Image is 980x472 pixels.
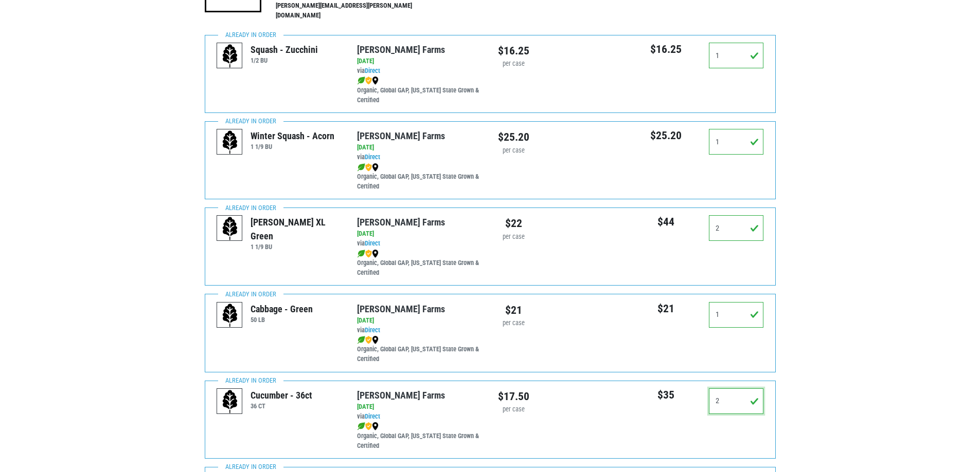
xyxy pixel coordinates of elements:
[365,326,380,334] a: Direct
[498,388,529,405] div: $17.50
[498,43,529,59] div: $16.25
[217,216,243,241] img: placeholder-variety-43d6402dacf2d531de610a020419775a.svg
[357,229,482,239] div: [DATE]
[365,250,372,258] img: safety-e55c860ca8c00a9c171001a62a92dabd.png
[357,390,445,401] a: [PERSON_NAME] Farms
[372,163,379,172] img: map_marker-0e94453035b3232a4d21701695807de9.png
[251,129,334,143] div: Winter Squash - Acorn
[365,67,380,74] a: Direct
[498,59,529,69] div: per case
[251,43,318,56] div: Squash - Zucchini
[217,303,243,328] img: placeholder-variety-43d6402dacf2d531de610a020419775a.svg
[638,129,693,142] h5: $25.20
[638,215,693,229] h5: $44
[251,402,312,410] h6: 36 CT
[357,217,445,228] a: [PERSON_NAME] Farms
[357,250,365,258] img: leaf-e5c59151409436ccce96b2ca1b28e03c.png
[638,302,693,315] h5: $21
[357,143,482,191] div: via
[357,163,365,172] img: leaf-e5c59151409436ccce96b2ca1b28e03c.png
[372,422,379,430] img: map_marker-0e94453035b3232a4d21701695807de9.png
[498,215,529,232] div: $22
[357,304,445,314] a: [PERSON_NAME] Farms
[251,215,342,243] div: [PERSON_NAME] XL Green
[357,143,482,153] div: [DATE]
[217,43,243,69] img: placeholder-variety-43d6402dacf2d531de610a020419775a.svg
[357,77,365,85] img: leaf-e5c59151409436ccce96b2ca1b28e03c.png
[498,318,529,328] div: per case
[357,44,445,55] a: [PERSON_NAME] Farms
[372,336,379,344] img: map_marker-0e94453035b3232a4d21701695807de9.png
[357,402,482,412] div: [DATE]
[365,153,380,161] a: Direct
[357,422,482,451] div: Organic, Global GAP, [US_STATE] State Grown & Certified
[365,77,372,85] img: safety-e55c860ca8c00a9c171001a62a92dabd.png
[251,316,313,324] h6: 50 LB
[357,249,482,278] div: Organic, Global GAP, [US_STATE] State Grown & Certified
[217,389,243,414] img: placeholder-variety-43d6402dacf2d531de610a020419775a.svg
[276,1,434,21] li: [PERSON_NAME][EMAIL_ADDRESS][PERSON_NAME][DOMAIN_NAME]
[365,163,372,172] img: safety-e55c860ca8c00a9c171001a62a92dabd.png
[709,43,764,68] input: Qty
[357,316,482,326] div: [DATE]
[365,239,380,247] a: Direct
[638,388,693,402] h5: $35
[498,232,529,242] div: per case
[709,129,764,155] input: Qty
[251,243,342,251] h6: 1 1/9 BU
[251,302,313,316] div: Cabbage - Green
[357,76,482,105] div: Organic, Global GAP, [US_STATE] State Grown & Certified
[357,316,482,364] div: via
[357,130,445,141] a: [PERSON_NAME] Farms
[217,129,243,155] img: placeholder-variety-43d6402dacf2d531de610a020419775a.svg
[357,56,482,105] div: via
[372,250,379,258] img: map_marker-0e94453035b3232a4d21701695807de9.png
[357,56,482,66] div: [DATE]
[709,215,764,241] input: Qty
[372,77,379,85] img: map_marker-0e94453035b3232a4d21701695807de9.png
[357,229,482,277] div: via
[365,422,372,430] img: safety-e55c860ca8c00a9c171001a62a92dabd.png
[251,143,334,150] h6: 1 1/9 BU
[709,302,764,328] input: Qty
[357,402,482,450] div: via
[498,302,529,318] div: $21
[498,146,529,156] div: per case
[709,388,764,414] input: Qty
[251,388,312,402] div: Cucumber - 36ct
[498,405,529,414] div: per case
[357,162,482,192] div: Organic, Global GAP, [US_STATE] State Grown & Certified
[357,422,365,430] img: leaf-e5c59151409436ccce96b2ca1b28e03c.png
[365,412,380,420] a: Direct
[251,56,318,64] h6: 1/2 BU
[357,335,482,365] div: Organic, Global GAP, [US_STATE] State Grown & Certified
[365,336,372,344] img: safety-e55c860ca8c00a9c171001a62a92dabd.png
[357,336,365,344] img: leaf-e5c59151409436ccce96b2ca1b28e03c.png
[498,129,529,145] div: $25.20
[638,43,693,56] h5: $16.25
